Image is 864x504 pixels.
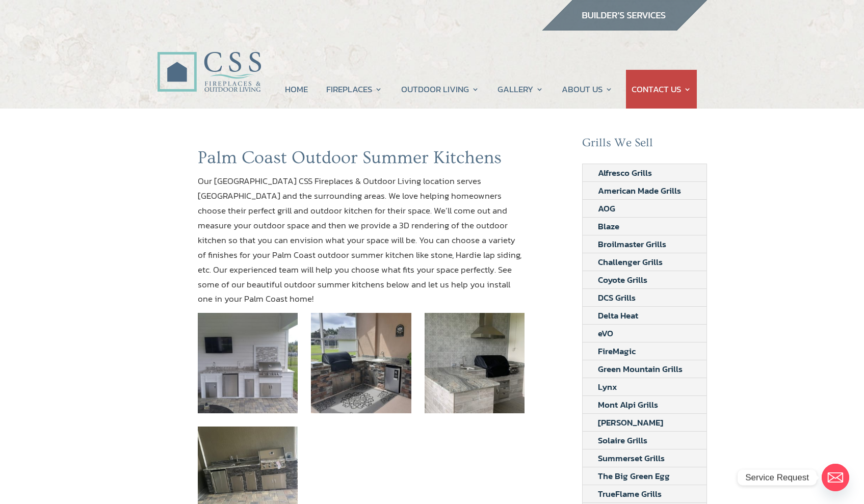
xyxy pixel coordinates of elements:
[198,147,525,174] h1: Palm Coast Outdoor Summer Kitchens
[583,289,651,306] a: DCS Grills
[198,313,298,413] img: palm coast outdoor summer kitchen
[326,70,382,109] a: FIREPLACES
[583,432,663,449] a: Solaire Grills
[583,360,698,378] a: Green Mountain Grills
[198,174,525,306] p: Our [GEOGRAPHIC_DATA] CSS Fireplaces & Outdoor Living location serves [GEOGRAPHIC_DATA] and the s...
[583,449,680,467] a: Summerset Grills
[583,235,682,253] a: Broilmaster Grills
[583,325,629,342] a: eVO
[583,396,673,413] a: Mont Alpi Grills
[583,182,696,199] a: American Made Grills
[583,467,685,485] a: The Big Green Egg
[583,253,678,271] a: Challenger Grills
[583,164,667,181] a: Alfresco Grills
[583,307,653,324] a: Delta Heat
[541,21,708,34] a: builder services construction supply
[157,23,261,97] img: CSS Fireplaces & Outdoor Living (Formerly Construction Solutions & Supply)- Jacksonville Ormond B...
[311,313,411,413] img: palm coast outdoor summer kitchen
[583,414,678,431] a: [PERSON_NAME]
[285,70,308,109] a: HOME
[583,378,633,395] a: Lynx
[425,313,525,413] img: palm coast outdoor summer kitchen
[583,218,635,235] a: Blaze
[582,136,708,155] h2: Grills We Sell
[583,485,677,502] a: TrueFlame Grills
[562,70,613,109] a: ABOUT US
[583,271,663,288] a: Coyote Grills
[822,464,849,491] a: Email
[498,70,543,109] a: GALLERY
[401,70,479,109] a: OUTDOOR LIVING
[583,342,651,360] a: FireMagic
[583,200,631,217] a: AOG
[632,70,691,109] a: CONTACT US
